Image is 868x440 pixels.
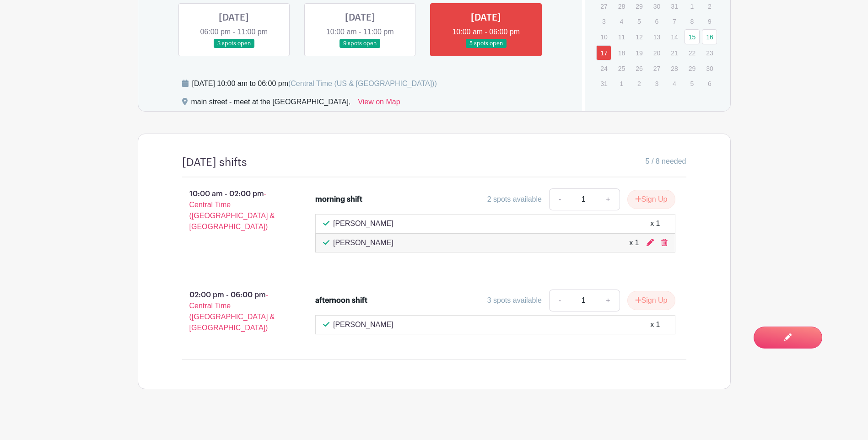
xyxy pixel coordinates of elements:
div: [DATE] 10:00 am to 06:00 pm [192,78,437,89]
div: x 1 [650,218,660,229]
div: main street - meet at the [GEOGRAPHIC_DATA], [191,97,351,111]
a: 17 [596,45,611,60]
p: 3 [649,76,664,91]
a: View on Map [358,97,400,111]
a: 16 [702,29,717,44]
div: 2 spots available [487,194,542,205]
p: 3 [596,14,611,28]
p: 21 [667,46,682,60]
p: 2 [631,76,647,91]
p: 1 [614,76,629,91]
p: 11 [614,30,629,44]
a: 15 [685,29,700,44]
span: (Central Time (US & [GEOGRAPHIC_DATA])) [288,80,437,87]
p: 29 [685,61,700,75]
p: [PERSON_NAME] [333,218,394,229]
span: - Central Time ([GEOGRAPHIC_DATA] & [GEOGRAPHIC_DATA]) [189,190,275,231]
p: 5 [685,76,700,91]
p: 4 [614,14,629,28]
p: 20 [649,46,664,60]
div: x 1 [629,237,639,248]
p: 23 [702,46,717,60]
p: 6 [649,14,664,28]
span: - Central Time ([GEOGRAPHIC_DATA] & [GEOGRAPHIC_DATA]) [189,291,275,332]
p: 14 [667,30,682,44]
a: + [597,290,620,311]
h4: [DATE] shifts [182,156,247,169]
p: 13 [649,30,664,44]
a: - [549,290,570,311]
p: 02:00 pm - 06:00 pm [167,286,301,337]
p: 28 [667,61,682,75]
div: afternoon shift [315,295,367,306]
button: Sign Up [627,291,675,310]
span: 5 / 8 needed [646,156,686,167]
div: morning shift [315,194,362,205]
p: 26 [631,61,647,75]
p: 7 [667,14,682,28]
p: 6 [702,76,717,91]
p: 10 [596,30,611,44]
p: 22 [685,46,700,60]
p: 4 [667,76,682,91]
p: 12 [631,30,647,44]
p: 9 [702,14,717,28]
p: 5 [631,14,647,28]
div: x 1 [650,319,660,330]
p: 8 [685,14,700,28]
div: 3 spots available [487,295,542,306]
p: 25 [614,61,629,75]
p: [PERSON_NAME] [333,319,394,330]
p: 27 [649,61,664,75]
p: 10:00 am - 02:00 pm [167,185,301,236]
p: [PERSON_NAME] [333,237,394,248]
a: - [549,188,570,210]
p: 18 [614,46,629,60]
p: 19 [631,46,647,60]
a: + [597,188,620,210]
p: 30 [702,61,717,75]
button: Sign Up [627,190,675,209]
p: 24 [596,61,611,75]
p: 31 [596,76,611,91]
